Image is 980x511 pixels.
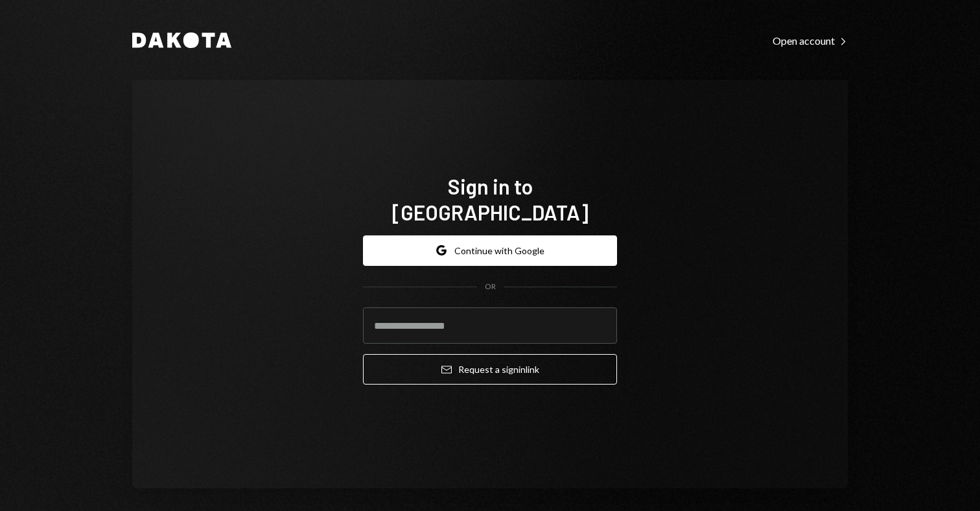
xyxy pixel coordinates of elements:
div: Open account [773,34,848,47]
a: Open account [773,33,848,47]
h1: Sign in to [GEOGRAPHIC_DATA] [363,173,617,225]
div: OR [485,281,496,292]
button: Request a signinlink [363,354,617,385]
button: Continue with Google [363,235,617,266]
